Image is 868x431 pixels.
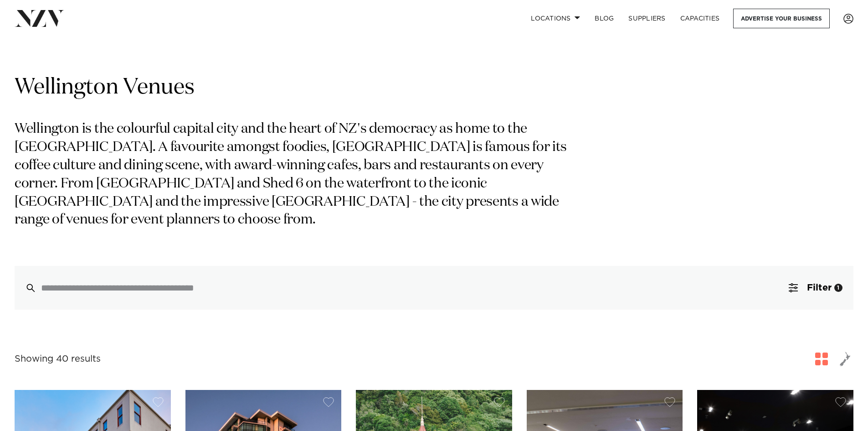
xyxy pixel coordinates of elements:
[587,9,621,28] a: BLOG
[15,120,578,229] p: Wellington is the colourful capital city and the heart of NZ's democracy as home to the [GEOGRAPH...
[15,352,101,366] div: Showing 40 results
[733,9,830,28] a: Advertise your business
[807,283,832,292] span: Filter
[15,10,64,26] img: nzv-logo.png
[673,9,727,28] a: Capacities
[778,266,853,310] button: Filter1
[834,284,842,292] div: 1
[621,9,673,28] a: SUPPLIERS
[524,9,587,28] a: Locations
[15,73,853,102] h1: Wellington Venues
